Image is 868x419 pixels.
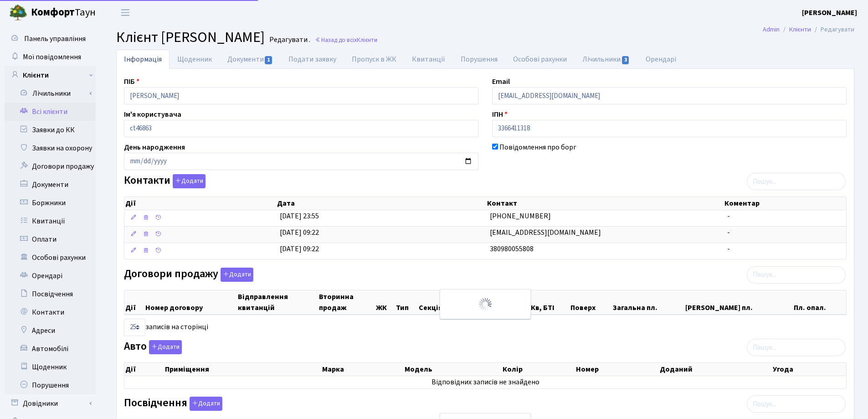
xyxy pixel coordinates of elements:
[478,297,493,311] img: Обробка...
[5,358,96,376] a: Щоденник
[622,56,629,64] span: 3
[575,50,637,69] a: Лічильники
[5,285,96,303] a: Посвідчення
[124,290,144,314] th: Дії
[170,173,205,189] a: Додати
[747,339,846,356] input: Пошук...
[147,339,182,355] a: Додати
[5,321,96,340] a: Адреси
[747,173,846,190] input: Пошук...
[124,174,205,188] label: Контакти
[724,197,846,210] th: Коментар
[5,394,96,413] a: Довідники
[5,66,96,84] a: Клієнти
[280,244,319,254] span: [DATE] 09:22
[280,228,319,238] span: [DATE] 09:22
[492,76,510,87] label: Email
[684,290,793,314] th: [PERSON_NAME] пл.
[490,244,534,254] span: 380980055808
[492,109,508,120] label: ІПН
[575,363,659,376] th: Номер
[124,319,208,336] label: записів на сторінці
[190,397,222,411] button: Посвідчення
[220,50,281,69] a: Документи
[502,363,575,376] th: Колір
[5,230,96,248] a: Оплати
[23,52,81,62] span: Мої повідомлення
[5,376,96,394] a: Порушення
[237,290,318,314] th: Відправлення квитанцій
[5,194,96,212] a: Боржники
[173,174,205,188] button: Контакти
[395,290,418,314] th: Тип
[5,121,96,139] a: Заявки до КК
[5,267,96,285] a: Орендарі
[149,340,182,354] button: Авто
[490,228,601,238] span: [EMAIL_ADDRESS][DOMAIN_NAME]
[763,25,780,34] a: Admin
[5,248,96,267] a: Особові рахунки
[5,48,96,66] a: Мої повідомлення
[318,290,375,314] th: Вторинна продаж
[749,20,868,39] nav: breadcrumb
[124,268,253,282] label: Договори продажу
[124,376,846,388] td: Відповідних записів не знайдено
[727,228,730,238] span: -
[164,363,322,376] th: Приміщення
[218,266,253,282] a: Додати
[530,290,570,314] th: Кв, БТІ
[490,211,551,221] span: [PHONE_NUMBER]
[802,8,857,18] b: [PERSON_NAME]
[144,290,237,314] th: Номер договору
[5,176,96,194] a: Документи
[267,36,310,44] small: Редагувати .
[124,197,276,210] th: Дії
[793,290,846,314] th: Пл. опал.
[169,50,220,69] a: Щоденник
[124,340,182,354] label: Авто
[727,244,730,254] span: -
[31,5,75,20] b: Комфорт
[659,363,772,376] th: Доданий
[404,363,501,376] th: Модель
[124,397,222,411] label: Посвідчення
[10,84,96,103] a: Лічильники
[5,212,96,230] a: Квитанції
[772,363,846,376] th: Угода
[344,50,404,69] a: Пропуск в ЖК
[281,50,344,69] a: Подати заявку
[727,211,730,221] span: -
[499,142,576,153] label: Повідомлення про борг
[811,25,854,35] li: Редагувати
[124,363,164,376] th: Дії
[276,197,486,210] th: Дата
[357,36,377,44] span: Клієнти
[24,34,86,44] span: Панель управління
[486,197,724,210] th: Контакт
[5,157,96,176] a: Договори продажу
[5,340,96,358] a: Автомобілі
[31,5,96,21] span: Таун
[315,36,377,44] a: Назад до всіхКлієнти
[375,290,395,314] th: ЖК
[221,268,253,282] button: Договори продажу
[638,50,684,69] a: Орендарі
[505,50,575,69] a: Особові рахунки
[124,76,139,87] label: ПІБ
[453,50,505,69] a: Порушення
[802,7,857,18] a: [PERSON_NAME]
[124,109,181,120] label: Ім'я користувача
[9,4,27,22] img: logo.png
[789,25,811,34] a: Клієнти
[5,30,96,48] a: Панель управління
[570,290,611,314] th: Поверх
[280,211,319,221] span: [DATE] 23:55
[265,56,272,64] span: 1
[418,290,458,314] th: Секція
[321,363,404,376] th: Марка
[116,27,265,48] span: Клієнт [PERSON_NAME]
[5,103,96,121] a: Всі клієнти
[612,290,684,314] th: Загальна пл.
[5,303,96,321] a: Контакти
[124,142,185,153] label: День народження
